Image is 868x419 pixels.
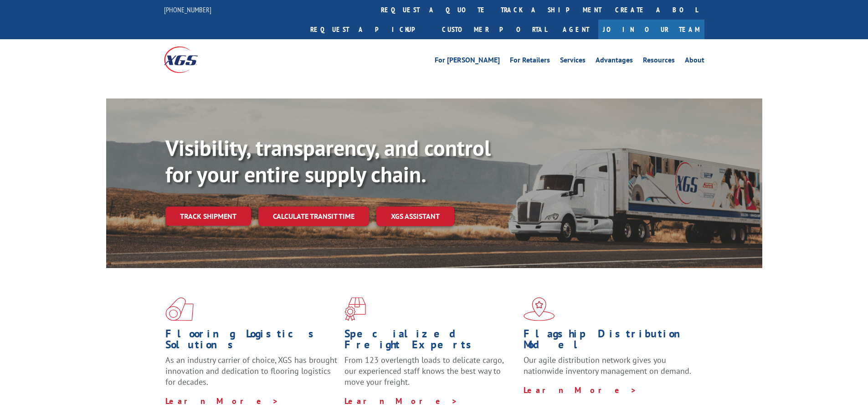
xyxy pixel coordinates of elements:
[524,328,696,355] h1: Flagship Distribution Model
[524,355,691,376] span: Our agile distribution network gives you nationwide inventory management on demand.
[344,355,517,395] p: From 123 overlength loads to delicate cargo, our experienced staff knows the best way to move you...
[165,328,338,355] h1: Flooring Logistics Solutions
[344,396,458,406] a: Learn More >
[376,207,454,226] a: XGS ASSISTANT
[164,5,211,14] a: [PHONE_NUMBER]
[643,57,675,67] a: Resources
[510,57,550,67] a: For Retailers
[344,297,366,321] img: xgs-icon-focused-on-flooring-red
[165,134,491,188] b: Visibility, transparency, and control for your entire supply chain.
[344,328,517,355] h1: Specialized Freight Experts
[560,57,586,67] a: Services
[435,20,554,39] a: Customer Portal
[524,297,555,321] img: xgs-icon-flagship-distribution-model-red
[685,57,704,67] a: About
[524,385,637,395] a: Learn More >
[596,57,633,67] a: Advantages
[165,207,251,226] a: Track shipment
[435,57,500,67] a: For [PERSON_NAME]
[303,20,435,39] a: Request a pickup
[554,20,598,39] a: Agent
[598,20,704,39] a: Join Our Team
[165,297,194,321] img: xgs-icon-total-supply-chain-intelligence-red
[165,396,279,406] a: Learn More >
[258,207,369,226] a: Calculate transit time
[165,355,337,387] span: As an industry carrier of choice, XGS has brought innovation and dedication to flooring logistics...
